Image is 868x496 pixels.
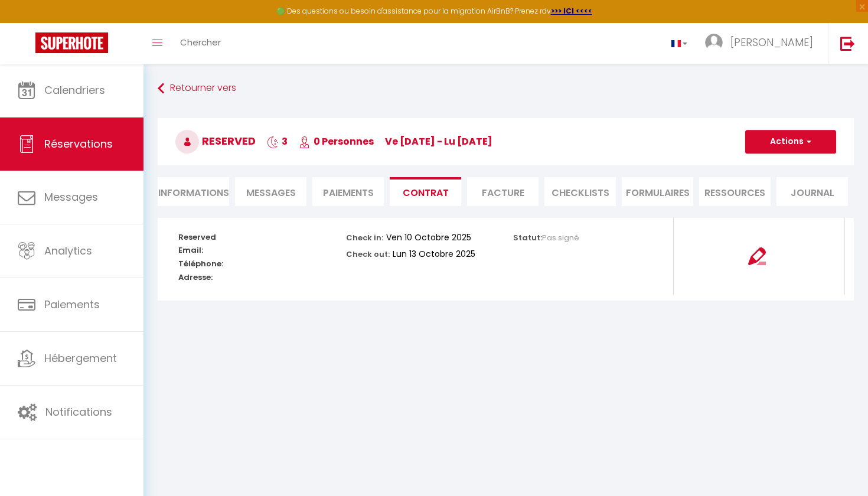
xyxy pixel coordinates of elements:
a: Retourner vers [158,78,854,99]
span: Chercher [180,36,221,48]
img: ... [705,34,723,51]
button: Actions [745,130,836,154]
img: Super Booking [35,32,108,53]
li: CHECKLISTS [544,177,616,206]
p: Statut: [513,230,579,243]
span: Analytics [44,243,92,258]
a: ... [PERSON_NAME] [696,23,828,64]
span: 3 [267,135,288,148]
strong: Téléphone: [178,258,223,269]
span: Messages [44,190,98,204]
img: logout [840,36,855,51]
span: Paiements [44,297,100,312]
span: Calendriers [44,83,105,97]
li: Informations [158,177,229,206]
li: Journal [776,177,848,206]
a: Chercher [171,23,230,64]
li: Facture [467,177,539,206]
strong: Reserved [178,231,216,243]
span: Messages [246,186,296,200]
li: FORMULAIRES [622,177,693,206]
span: ve [DATE] - lu [DATE] [385,135,492,148]
li: Paiements [312,177,384,206]
span: [PERSON_NAME] [730,35,813,50]
strong: Email: [178,244,203,256]
li: Ressources [699,177,771,206]
p: Check in: [346,230,383,243]
li: Contrat [390,177,461,206]
span: Réservations [44,136,113,151]
span: Reserved [175,133,256,148]
img: signing-contract [748,247,766,265]
span: Pas signé [542,232,579,243]
strong: Adresse: [178,272,213,283]
a: >>> ICI <<<< [551,6,592,16]
p: Check out: [346,246,390,260]
span: 0 Personnes [299,135,374,148]
span: Hébergement [44,351,117,366]
span: Notifications [45,404,112,419]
